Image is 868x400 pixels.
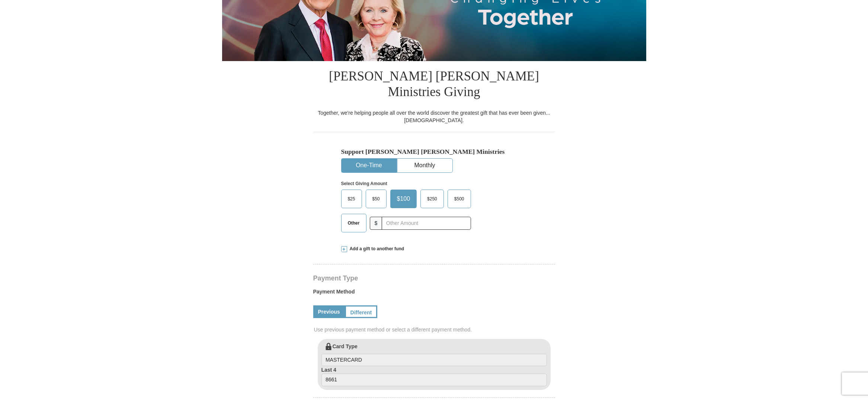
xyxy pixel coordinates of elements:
label: Payment Method [313,288,555,299]
strong: Select Giving Amount [341,181,387,186]
h1: [PERSON_NAME] [PERSON_NAME] Ministries Giving [313,61,555,109]
span: $250 [423,193,441,204]
span: $500 [451,193,468,204]
span: $100 [393,193,414,204]
span: Add a gift to another fund [347,246,404,252]
span: Use previous payment method or select a different payment method. [314,326,556,333]
a: Previous [313,305,345,318]
span: $50 [369,193,384,204]
input: Card Type [321,354,547,366]
h4: Payment Type [313,275,555,281]
h5: Support [PERSON_NAME] [PERSON_NAME] Ministries [341,148,527,156]
span: $25 [344,193,359,204]
button: Monthly [397,159,452,172]
span: Other [344,218,363,229]
input: Other Amount [382,217,471,230]
label: Card Type [321,343,547,366]
span: $ [370,217,382,230]
input: Last 4 [321,374,547,386]
a: Different [345,305,378,318]
button: One-Time [342,159,397,172]
label: Last 4 [321,366,547,386]
div: Together, we're helping people all over the world discover the greatest gift that has ever been g... [313,109,555,124]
